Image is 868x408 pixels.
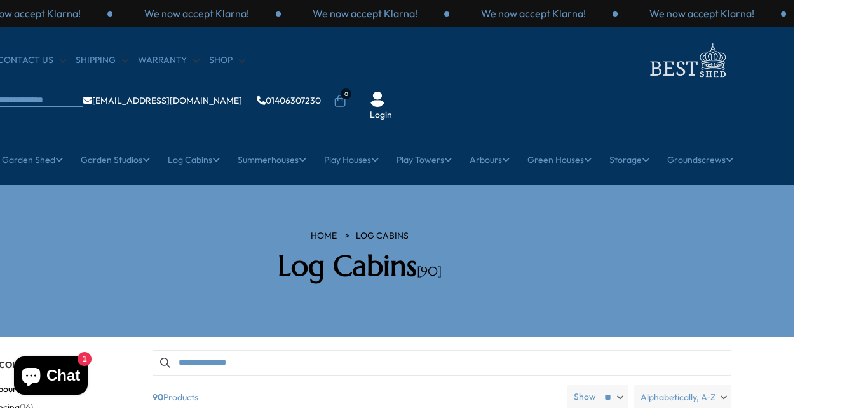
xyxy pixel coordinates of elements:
[481,6,586,20] p: We now accept Klarna!
[334,95,346,108] a: 0
[649,6,754,20] p: We now accept Klarna!
[179,249,541,283] h2: Log Cabins
[527,144,592,176] a: Green Houses
[238,144,306,176] a: Summerhouses
[470,144,510,176] a: Arbours
[356,230,409,243] a: Log Cabins
[618,6,786,20] div: 1 / 3
[370,92,385,107] img: User Icon
[324,144,379,176] a: Play Houses
[112,6,281,20] div: 1 / 3
[313,6,417,20] p: We now accept Klarna!
[281,6,449,20] div: 2 / 3
[168,144,220,176] a: Log Cabins
[83,96,242,105] a: [EMAIL_ADDRESS][DOMAIN_NAME]
[209,54,245,67] a: Shop
[397,144,452,176] a: Play Towers
[667,144,733,176] a: Groundscrews
[609,144,649,176] a: Storage
[10,356,92,398] inbox-online-store-chat: Shopify online store chat
[341,88,351,99] span: 0
[417,264,442,279] span: [90]
[144,6,249,20] p: We now accept Klarna!
[642,39,731,81] img: logo
[574,391,596,404] label: Show
[449,6,618,20] div: 3 / 3
[76,54,128,67] a: Shipping
[81,144,150,176] a: Garden Studios
[257,96,321,105] a: 01406307230
[370,109,392,122] a: Login
[311,230,337,243] a: HOME
[153,350,731,376] input: Search products
[2,144,63,176] a: Garden Shed
[138,54,200,67] a: Warranty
